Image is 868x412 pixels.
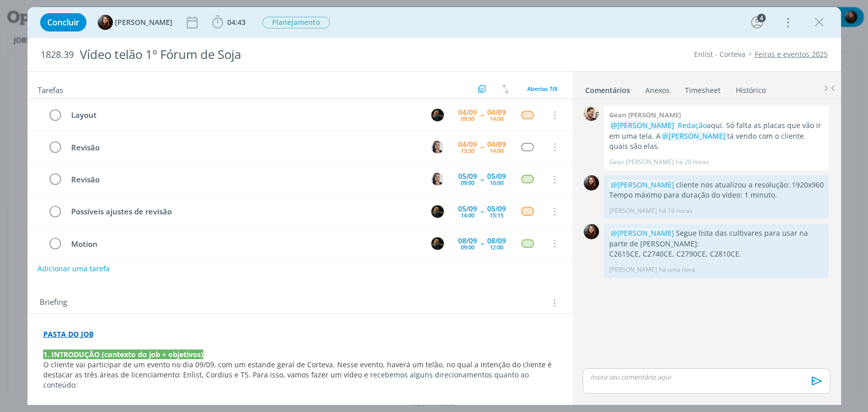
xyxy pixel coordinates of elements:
[461,116,474,121] div: 09:30
[461,148,474,153] div: 13:30
[694,49,745,59] a: Enlist - Corteva
[461,180,474,185] div: 09:00
[609,249,824,259] p: C2615CE, C2740CE, C2790CE, C2810CE.
[676,157,709,167] span: há 20 horas
[757,14,766,22] div: 4
[749,14,765,30] button: 4
[585,81,631,96] a: Comentários
[430,107,445,122] button: M
[461,244,474,250] div: 09:00
[584,175,599,191] img: E
[609,157,674,167] p: Gean [PERSON_NAME]
[431,205,444,218] img: M
[481,176,484,183] span: --
[431,141,444,153] img: C
[487,237,506,244] div: 08/09
[67,141,422,154] div: Revisão
[458,205,477,212] div: 05/09
[67,238,422,250] div: Motion
[37,260,110,278] button: Adicionar uma tarefa
[611,228,674,238] span: @[PERSON_NAME]
[430,204,445,219] button: M
[609,120,824,151] p: aqui. Só falta as placas que vão ir em uma tela. A tá vendo com o cliente quais são elas.
[755,49,828,59] a: Feiras e eventos 2025
[481,240,484,247] span: --
[609,110,681,119] b: Gean [PERSON_NAME]
[227,17,246,27] span: 04:43
[43,350,203,359] strong: 1. INTRODUÇÃO (contexto do job + objetivos)
[40,13,86,31] button: Concluir
[67,173,422,186] div: Revisão
[481,208,484,215] span: --
[430,139,445,154] button: C
[609,265,657,274] p: [PERSON_NAME]
[490,212,503,218] div: 15:15
[431,109,444,121] img: M
[611,120,674,130] span: @[PERSON_NAME]
[76,42,496,67] div: Vídeo telão 1º Fórum de Soja
[584,224,599,239] img: E
[481,143,484,150] span: --
[609,180,824,190] p: cliente nos atualizou a resolução: 1920x960
[27,7,841,405] div: dialog
[659,206,693,215] span: há 19 horas
[43,360,554,379] span: O cliente vai participar de um evento no dia 09/09, com um estande geral de Corteva. Nesse evento...
[481,111,484,118] span: --
[487,205,506,212] div: 05/09
[611,180,674,189] span: @[PERSON_NAME]
[490,244,503,250] div: 12:00
[431,237,444,250] img: M
[458,109,477,116] div: 04/09
[98,15,113,30] img: E
[47,18,79,26] span: Concluir
[662,131,726,141] span: @[PERSON_NAME]
[584,106,599,121] img: G
[430,236,445,251] button: M
[431,173,444,185] img: C
[684,81,721,96] a: Timesheet
[678,120,707,130] a: Redação
[67,205,422,218] div: Possíveis ajustes de revisão
[43,360,557,390] p: ecebemos alguns direcionamentos quanto ao conteúdo:
[41,49,74,60] span: 1828.39
[115,19,172,26] span: [PERSON_NAME]
[40,296,67,309] span: Briefing
[262,16,331,29] button: Planejamento
[735,81,766,96] a: Histórico
[502,84,509,93] img: arrow-down-up.svg
[487,173,506,180] div: 05/09
[430,172,445,187] button: C
[209,14,248,30] button: 04:43
[527,85,557,92] span: Abertas 7/8
[43,329,94,339] a: PASTA DO JOB
[645,85,670,96] div: Anexos
[458,173,477,180] div: 05/09
[490,148,503,153] div: 14:00
[609,228,824,249] p: Segue lista das cultivares para usar na parte de [PERSON_NAME]:
[458,237,477,244] div: 08/09
[609,206,657,215] p: [PERSON_NAME]
[490,116,503,121] div: 14:00
[487,109,506,116] div: 04/09
[38,83,63,95] span: Tarefas
[67,109,422,121] div: Layout
[461,212,474,218] div: 14:00
[490,180,503,185] div: 10:00
[609,190,824,200] p: Tempo máximo para duração do vídeo: 1 minuto.
[458,141,477,148] div: 04/09
[262,17,330,28] span: Planejamento
[659,265,695,274] span: há uma hora
[487,141,506,148] div: 04/09
[98,15,172,30] button: E[PERSON_NAME]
